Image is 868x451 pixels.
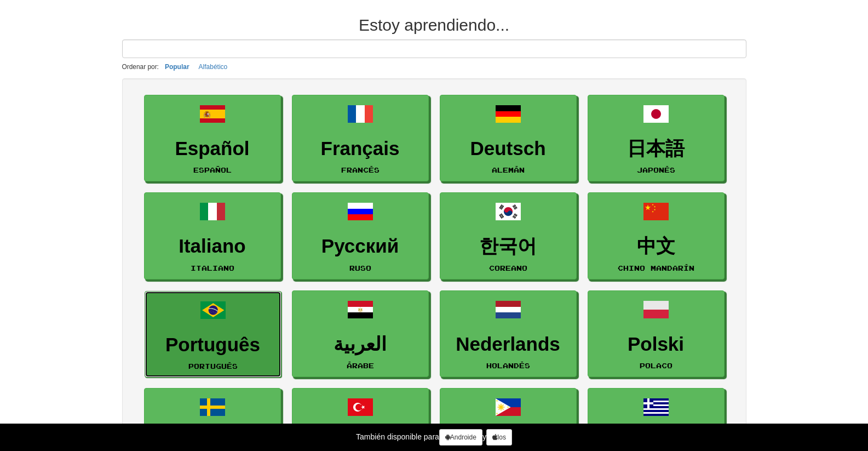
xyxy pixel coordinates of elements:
h3: Español [150,138,275,159]
font: Ios [497,433,506,441]
h3: Nederlands [446,334,571,355]
small: Holandés [486,362,530,369]
a: PolskiPolaco [588,290,725,378]
a: DeutschAlemán [440,95,577,182]
small: Coreano [489,264,527,272]
small: Italiano [191,264,234,272]
font: Androide [450,433,476,441]
h3: Italiano [150,236,275,257]
small: Alemán [492,166,525,174]
small: Japonés [637,166,675,174]
font: y [482,432,486,441]
h3: Русский [298,236,423,257]
h3: العربية [298,334,423,355]
a: NederlandsHolandés [440,290,577,378]
h3: 日本語 [594,138,718,159]
small: Árabe [347,362,374,369]
a: РусскийRuso [292,192,429,279]
a: Androide [439,429,482,446]
small: Polaco [640,362,672,369]
h3: Français [298,138,423,159]
h3: Português [151,334,275,356]
h3: Polski [594,334,718,355]
a: EspañolEspañol [144,95,281,182]
a: FrançaisFrancés [292,95,429,182]
button: Alfabético [196,61,231,73]
a: ItalianoItaliano [144,192,281,279]
h3: 한국어 [446,236,571,257]
small: Español [193,166,232,174]
small: Ordenar por: [122,63,159,71]
small: Chino mandarín [618,264,694,272]
a: العربيةÁrabe [292,290,429,378]
h2: Estoy aprendiendo... [122,16,746,34]
small: Portugués [188,362,238,370]
a: 한국어Coreano [440,192,577,279]
font: También disponible para [356,432,439,441]
small: Ruso [349,264,371,272]
h3: 中文 [594,236,718,257]
button: Popular [162,61,193,73]
a: PortuguêsPortugués [145,291,281,378]
small: Francés [341,166,380,174]
a: 日本語Japonés [588,95,725,182]
a: 中文Chino mandarín [588,192,725,279]
h3: Deutsch [446,138,571,159]
a: Ios [486,429,512,446]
